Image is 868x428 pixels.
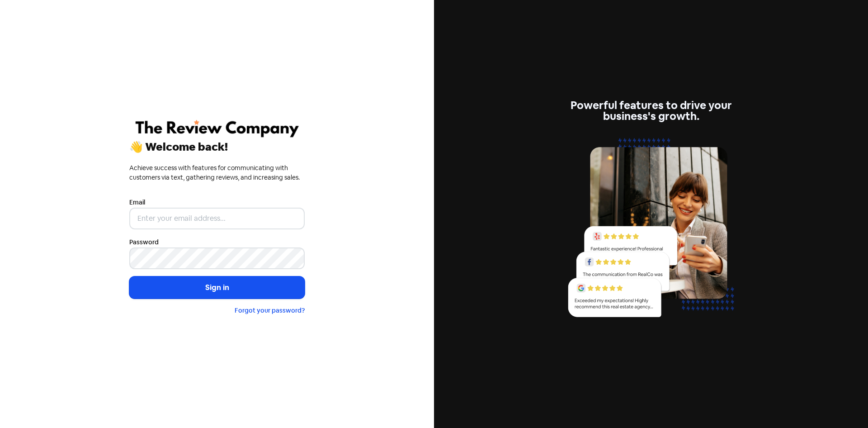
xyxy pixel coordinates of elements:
div: 👋 Welcome back! [129,142,305,152]
button: Sign in [129,276,305,299]
input: Enter your email address... [129,208,305,229]
label: Password [129,238,159,247]
img: reviews [563,133,739,328]
div: Powerful features to drive your business's growth. [563,100,739,122]
div: Achieve success with features for communicating with customers via text, gathering reviews, and i... [129,163,305,182]
label: Email [129,198,145,207]
a: Forgot your password? [235,306,305,314]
